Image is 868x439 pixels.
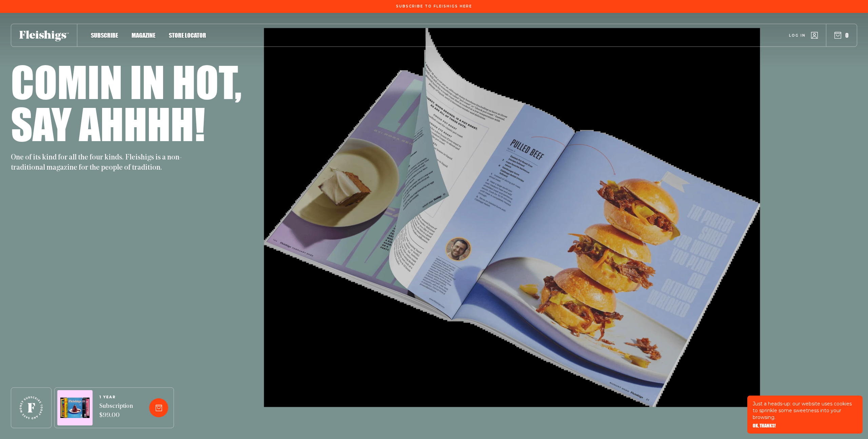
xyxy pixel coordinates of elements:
[789,32,818,39] a: Log in
[753,400,857,421] p: Just a heads-up: our website uses cookies to sprinkle some sweetness into your browsing.
[834,32,849,39] button: 0
[91,31,118,40] a: Subscribe
[99,395,133,399] span: 1 YEAR
[11,153,187,173] p: One of its kind for all the four kinds. Fleishigs is a non-traditional magazine for the people of...
[11,102,205,145] h1: Say ahhhh!
[753,423,776,428] button: OK, THANKS!
[169,32,206,39] span: Store locator
[11,60,242,102] h1: Comin in hot,
[789,33,806,38] span: Log in
[132,32,155,39] span: Magazine
[99,395,133,420] a: 1 YEARSubscription $99.00
[99,402,133,420] span: Subscription $99.00
[396,4,472,8] span: Subscribe To Fleishigs Here
[169,31,206,40] a: Store locator
[91,32,118,39] span: Subscribe
[132,31,155,40] a: Magazine
[60,398,90,418] img: Magazines image
[395,4,473,8] a: Subscribe To Fleishigs Here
